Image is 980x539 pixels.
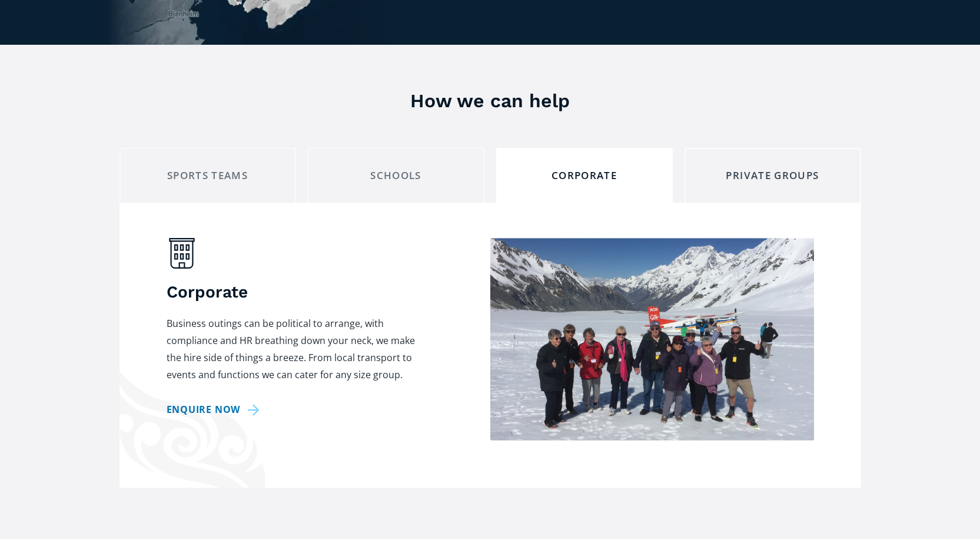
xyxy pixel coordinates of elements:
div: schools [318,167,474,185]
p: Business outings can be political to arrange, with compliance and HR breathing down your neck, we... [167,315,431,383]
div: corporate [506,167,663,185]
a: Enquire now [167,401,264,418]
div: private groups [695,167,851,185]
h4: Corporate [167,280,431,303]
h3: How we can help [12,89,968,113]
div: Sports teams [129,167,286,185]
